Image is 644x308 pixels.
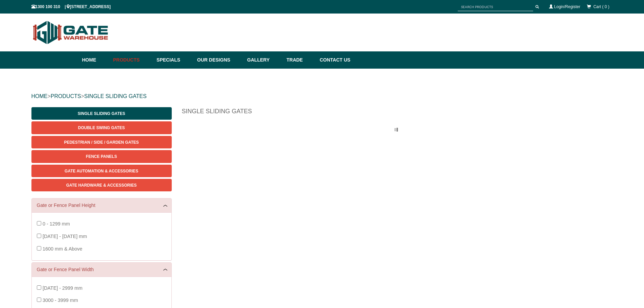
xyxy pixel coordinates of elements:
[66,183,137,188] span: Gate Hardware & Accessories
[395,128,400,132] img: please_wait.gif
[43,246,82,252] span: 1600 mm & Above
[78,125,125,130] span: Double Swing Gates
[31,165,172,177] a: Gate Automation & Accessories
[458,3,533,11] input: SEARCH PRODUCTS
[31,17,110,48] img: Gate Warehouse
[84,93,147,99] a: SINGLE SLIDING GATES
[554,4,580,9] a: Login/Register
[31,121,172,134] a: Double Swing Gates
[43,298,78,303] span: 3000 - 3999 mm
[316,51,351,69] a: Contact Us
[43,285,82,291] span: [DATE] - 2999 mm
[43,221,70,227] span: 0 - 1299 mm
[31,179,172,191] a: Gate Hardware & Accessories
[37,266,166,273] a: Gate or Fence Panel Width
[31,93,48,99] a: HOME
[31,107,172,120] a: Single Sliding Gates
[31,150,172,163] a: Fence Panels
[194,51,244,69] a: Our Designs
[31,86,613,107] div: > >
[244,51,283,69] a: Gallery
[31,136,172,148] a: Pedestrian / Side / Garden Gates
[65,169,138,173] span: Gate Automation & Accessories
[283,51,316,69] a: Trade
[78,111,125,116] span: Single Sliding Gates
[593,4,609,9] span: Cart ( 0 )
[86,154,117,159] span: Fence Panels
[82,51,110,69] a: Home
[43,234,87,239] span: [DATE] - [DATE] mm
[51,93,81,99] a: PRODUCTS
[182,107,613,119] h1: Single Sliding Gates
[64,140,139,145] span: Pedestrian / Side / Garden Gates
[153,51,194,69] a: Specials
[37,202,166,209] a: Gate or Fence Panel Height
[31,4,111,9] span: 1300 100 310 | [STREET_ADDRESS]
[110,51,153,69] a: Products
